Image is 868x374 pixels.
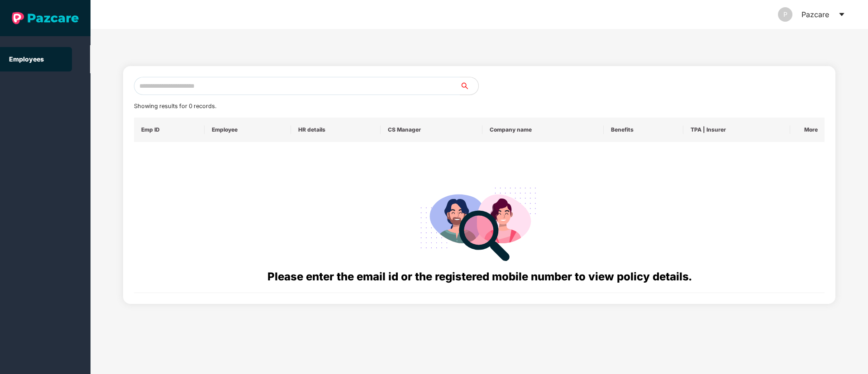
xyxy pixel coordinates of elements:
button: search [460,77,479,95]
th: Emp ID [134,118,205,142]
span: search [460,82,478,90]
th: CS Manager [381,118,482,142]
span: P [783,7,787,22]
th: TPA | Insurer [683,118,790,142]
th: Benefits [604,118,683,142]
span: Showing results for 0 records. [134,103,216,109]
th: Employee [205,118,291,142]
th: HR details [291,118,380,142]
a: Employees [9,55,44,63]
span: Please enter the email id or the registered mobile number to view policy details. [267,270,692,283]
span: caret-down [838,11,845,18]
th: Company name [482,118,604,142]
th: More [790,118,825,142]
img: svg+xml;base64,PHN2ZyB4bWxucz0iaHR0cDovL3d3dy53My5vcmcvMjAwMC9zdmciIHdpZHRoPSIyODgiIGhlaWdodD0iMj... [414,176,544,268]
